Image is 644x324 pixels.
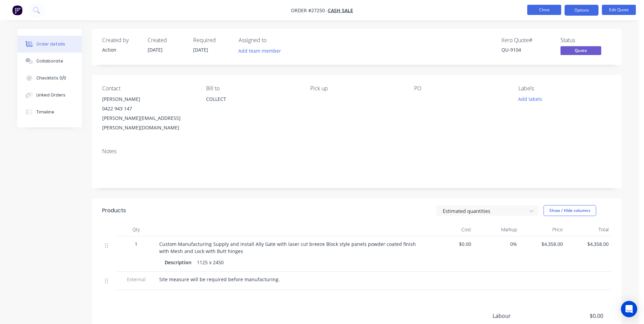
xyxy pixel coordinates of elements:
button: Edit Quote [602,5,636,15]
div: Notes [102,148,611,155]
div: Description [165,257,194,267]
div: Required [193,37,231,43]
div: Total [566,223,611,236]
button: Order details [17,36,82,53]
span: $4,358.00 [522,240,563,248]
span: [DATE] [148,47,163,53]
button: Add team member [235,46,285,55]
span: Custom Manufacturing Supply and install Ally Gate with laser cut breeze Block style panels powder... [159,241,417,254]
span: $4,358.00 [568,240,609,248]
div: Checklists 0/0 [36,75,66,81]
div: [PERSON_NAME]0422 943 147[PERSON_NAME][EMAIL_ADDRESS][PERSON_NAME][DOMAIN_NAME] [102,94,195,132]
div: Labels [518,85,611,92]
div: [PERSON_NAME] [102,94,195,104]
div: Collaborate [36,58,63,64]
div: 0422 943 147 [102,104,195,113]
span: Order #27250 - [291,7,328,14]
div: Products [102,206,126,215]
div: 1125 x 2450 [194,257,226,267]
div: Pick up [310,85,403,92]
div: Created by [102,37,140,43]
div: Order details [36,41,65,47]
span: $0.00 [431,240,471,248]
button: Linked Orders [17,87,82,104]
div: COLLECT [206,94,299,116]
div: Contact [102,85,195,92]
div: Cost [428,223,474,236]
span: External [118,276,154,283]
button: Checklists 0/0 [17,70,82,87]
button: Timeline [17,104,82,121]
div: Action [102,46,140,53]
div: Qty [116,223,157,236]
button: Add team member [239,46,285,55]
span: Site measure will be required before manufacturing. [159,276,280,283]
div: Markup [474,223,520,236]
span: 1 [135,240,137,248]
span: $0.00 [553,312,603,320]
span: Labour [493,312,553,320]
div: Open Intercom Messenger [621,301,637,317]
button: Show / Hide columns [544,205,596,216]
a: CASH SALE [328,7,353,14]
button: Close [527,5,561,15]
div: PO [414,85,507,92]
div: Timeline [36,109,54,115]
span: 0% [477,240,517,248]
div: Assigned to [239,37,307,43]
div: COLLECT [206,94,299,104]
div: Bill to [206,85,299,92]
div: Created [148,37,185,43]
button: Options [565,5,599,16]
div: Linked Orders [36,92,66,98]
div: Xero Quote # [501,37,552,43]
button: Add labels [514,94,546,104]
div: Price [520,223,566,236]
button: Collaborate [17,53,82,70]
span: [DATE] [193,47,208,53]
div: [PERSON_NAME][EMAIL_ADDRESS][PERSON_NAME][DOMAIN_NAME] [102,113,195,132]
div: Status [560,37,611,43]
img: Factory [12,5,22,15]
span: Quote [560,46,601,55]
div: QU-9104 [501,46,552,53]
